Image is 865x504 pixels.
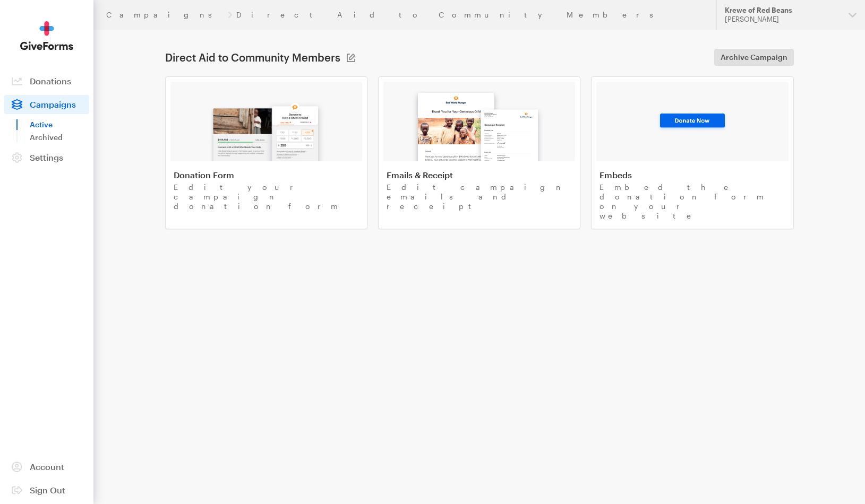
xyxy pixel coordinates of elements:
img: GiveForms [20,21,73,50]
span: Archive Campaign [721,51,787,64]
div: Krewe of Red Beans [725,6,840,15]
a: Embeds Embed the donation form on your website [591,76,793,229]
div: [PERSON_NAME] [725,15,840,24]
a: Campaigns [4,95,89,114]
h4: Embeds [599,170,785,180]
img: image-1-0e7e33c2fa879c29fc43b57e5885c2c5006ac2607a1de4641c4880897d5e5c7f.png [204,93,328,161]
a: Campaigns [106,11,224,19]
img: image-3-93ee28eb8bf338fe015091468080e1db9f51356d23dce784fdc61914b1599f14.png [656,111,729,132]
a: Archived [30,131,89,144]
p: Edit campaign emails and receipt [387,183,572,211]
a: Direct Aid to Community Members [236,11,665,19]
h1: Direct Aid to Community Members [165,51,340,64]
a: Emails & Receipt Edit campaign emails and receipt [378,76,580,229]
a: Settings [4,148,89,167]
a: Donations [4,72,89,91]
p: Embed the donation form on your website [599,183,785,221]
span: Campaigns [30,99,76,109]
span: Settings [30,152,63,162]
img: image-2-08a39f98273254a5d313507113ca8761204b64a72fdaab3e68b0fc5d6b16bc50.png [407,83,551,161]
p: Edit your campaign donation form [174,183,359,211]
span: Donations [30,76,71,86]
h4: Donation Form [174,170,359,180]
a: Active [30,118,89,131]
h4: Emails & Receipt [387,170,572,180]
a: Archive Campaign [714,49,794,66]
a: Donation Form Edit your campaign donation form [165,76,367,229]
